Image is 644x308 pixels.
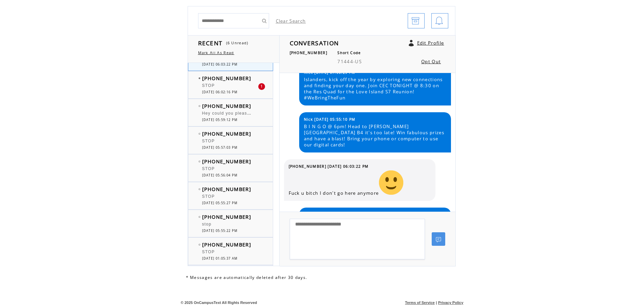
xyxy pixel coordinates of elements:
[198,161,200,162] img: bulletEmpty.png
[438,301,463,305] a: Privacy Policy
[276,18,306,24] a: Clear Search
[259,13,269,28] input: Submit
[198,188,200,190] img: bulletEmpty.png
[202,102,252,109] span: [PHONE_NUMBER]
[198,133,200,135] img: bulletEmpty.png
[186,275,307,280] span: * Messages are automatically deleted after 30 days.
[421,58,441,65] a: Opt Out
[304,117,356,122] span: Nick [DATE] 05:55:10 PM
[181,301,257,305] span: © 2025 OnCampusText All Rights Reserved
[202,241,252,248] span: [PHONE_NUMBER]
[409,40,414,46] a: Click to edit user profile
[202,62,238,67] span: [DATE] 06:03:22 PM
[202,222,212,227] span: stop
[290,39,339,47] span: CONVERSATION
[417,40,444,46] a: Edit Profile
[436,301,437,305] span: |
[379,170,403,195] img: 😭
[202,250,215,254] span: STOP
[198,216,200,218] img: bulletEmpty.png
[202,213,252,220] span: [PHONE_NUMBER]
[289,170,431,196] span: Fuck u bitch I don't go here anymore
[226,41,248,45] span: (6 Unread)
[198,244,200,245] img: bulletEmpty.png
[202,256,238,261] span: [DATE] 01:05:37 AM
[435,14,443,29] img: bell.png
[202,139,215,143] span: STOP
[202,166,215,171] span: STOP
[289,164,369,169] span: [PHONE_NUMBER] [DATE] 06:03:22 PM
[202,90,238,94] span: [DATE] 06:02:16 PM
[202,186,252,192] span: [PHONE_NUMBER]
[202,75,252,81] span: [PHONE_NUMBER]
[202,83,215,88] span: STOP
[198,39,223,47] span: RECENT
[202,109,383,116] span: Hey could you please take me off the text list. I graduated from F&M last spring?
[202,201,238,205] span: [DATE] 05:55:27 PM
[304,123,446,148] span: B I N G O @ 6pm! Head to [PERSON_NAME][GEOGRAPHIC_DATA] B4 it's too late! Win fabulous prizes and...
[198,50,234,55] a: Mark All As Read
[198,77,200,79] img: bulletFull.png
[405,301,435,305] a: Terms of Service
[304,76,446,101] span: Islanders, kick off the year by exploring new connections and finding your day one. Join CEC TONI...
[258,83,265,90] div: 1
[337,50,361,55] span: Short Code
[202,194,215,199] span: STOP
[202,145,238,150] span: [DATE] 05:57:03 PM
[198,105,200,107] img: bulletEmpty.png
[202,118,238,122] span: [DATE] 05:59:12 PM
[290,50,328,55] span: [PHONE_NUMBER]
[337,58,362,65] span: 71444-US
[202,158,252,165] span: [PHONE_NUMBER]
[411,14,420,29] img: archive.png
[202,173,238,177] span: [DATE] 05:56:04 PM
[202,130,252,137] span: [PHONE_NUMBER]
[202,229,238,233] span: [DATE] 05:55:22 PM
